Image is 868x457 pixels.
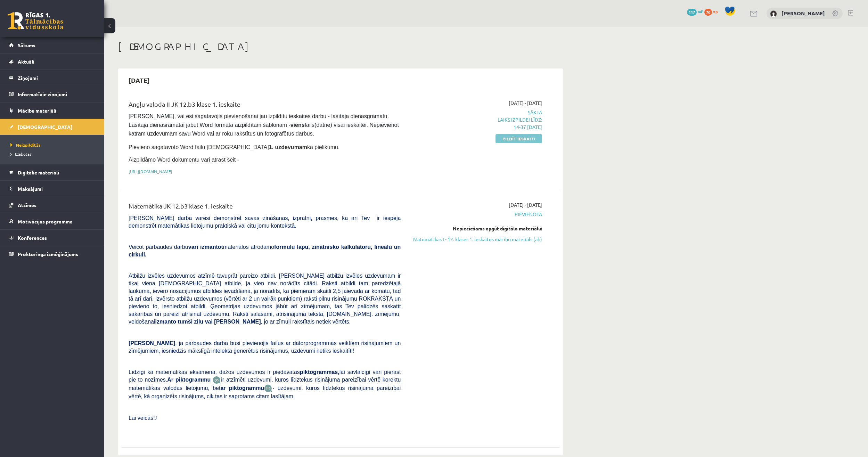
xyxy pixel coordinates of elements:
span: Lai veicās! [129,415,155,421]
b: formulu lapu, zinātnisko kalkulatoru, lineālu un cirkuli. [129,244,401,258]
legend: Ziņojumi [18,70,96,86]
a: Motivācijas programma [9,213,96,229]
div: Angļu valoda II JK 12.b3 klase 1. ieskaite [129,99,401,112]
img: JfuEzvunn4EvwAAAAASUVORK5CYII= [213,376,221,384]
span: Sākums [18,42,35,48]
a: Konferences [9,230,96,246]
legend: Maksājumi [18,181,96,197]
a: Izlabotās [10,151,97,157]
b: piktogrammas, [300,369,339,375]
a: Atzīmes [9,197,96,213]
a: Sākums [9,37,96,53]
h1: [DEMOGRAPHIC_DATA] [118,41,563,52]
span: Līdzīgi kā matemātikas eksāmenā, dažos uzdevumos ir piedāvātas lai savlaicīgi vari pierast pie to... [129,369,401,383]
span: Sākta [411,109,542,131]
span: [PERSON_NAME] darbā varēsi demonstrēt savas zināšanas, izpratni, prasmes, kā arī Tev ir iespēja d... [129,215,401,229]
span: [DATE] - [DATE] [509,99,542,107]
p: Laiks izpildei līdz: 14-37 [DATE] [411,116,542,131]
a: [PERSON_NAME] [781,10,825,17]
span: Proktoringa izmēģinājums [18,251,78,257]
span: Veicot pārbaudes darbu materiālos atrodamo [129,244,401,258]
a: Rīgas 1. Tālmācības vidusskola [8,12,63,30]
span: Atzīmes [18,202,36,208]
a: Pildīt ieskaiti [496,134,542,143]
a: Digitālie materiāli [9,164,96,180]
a: Proktoringa izmēģinājums [9,246,96,262]
span: 70 [704,9,712,16]
a: Matemātikas I - 12. klases 1. ieskaites mācību materiāls (ab) [411,236,542,243]
span: ir atzīmēti uzdevumi, kuros līdztekus risinājuma pareizībai vērtē korektu matemātikas valodas lie... [129,377,401,391]
div: Matemātika JK 12.b3 klase 1. ieskaite [129,201,401,214]
b: vari izmantot [188,244,223,250]
a: Neizpildītās [10,142,97,148]
a: Mācību materiāli [9,103,96,119]
h2: [DATE] [122,72,157,88]
span: Izlabotās [10,151,31,157]
b: izmanto [155,319,176,325]
strong: viens [290,122,305,128]
span: , ja pārbaudes darbā būsi pievienojis failus ar datorprogrammās veiktiem risinājumiem un zīmējumi... [129,340,401,354]
a: Aktuāli [9,54,96,70]
a: 70 xp [704,9,721,14]
span: J [155,415,157,421]
b: Ar piktogrammu [167,377,211,383]
a: [URL][DOMAIN_NAME] [129,169,172,174]
legend: Informatīvie ziņojumi [18,86,96,102]
a: [DEMOGRAPHIC_DATA] [9,119,96,135]
span: xp [713,9,718,14]
a: 117 mP [687,9,703,14]
span: 117 [687,9,697,16]
span: Konferences [18,235,47,241]
span: Atbilžu izvēles uzdevumos atzīmē tavuprāt pareizo atbildi. [PERSON_NAME] atbilžu izvēles uzdevuma... [129,273,401,325]
img: Aleksandrs Vagalis [770,10,777,17]
span: [DATE] - [DATE] [509,201,542,209]
a: Maksājumi [9,181,96,197]
div: Nepieciešams apgūt digitālo materiālu: [411,225,542,232]
span: Aizpildāmo Word dokumentu vari atrast šeit - [129,157,239,163]
span: Neizpildītās [10,142,41,148]
strong: 1. uzdevumam [269,144,307,150]
a: Ziņojumi [9,70,96,86]
span: Motivācijas programma [18,218,73,225]
a: Informatīvie ziņojumi [9,86,96,102]
span: Pievieno sagatavoto Word failu [DEMOGRAPHIC_DATA] kā pielikumu. [129,144,339,150]
b: ar piktogrammu [220,385,264,391]
b: tumši zilu vai [PERSON_NAME] [178,319,261,325]
span: [DEMOGRAPHIC_DATA] [18,124,72,130]
span: mP [698,9,703,14]
span: Pievienota [411,211,542,218]
span: Mācību materiāli [18,107,56,114]
span: [PERSON_NAME], vai esi sagatavojis pievienošanai jau izpildītu ieskaites darbu - lasītāja dienasg... [129,113,400,137]
span: Digitālie materiāli [18,169,59,176]
img: wKvN42sLe3LLwAAAABJRU5ErkJggg== [264,384,272,392]
span: [PERSON_NAME] [129,340,175,346]
span: Aktuāli [18,58,34,65]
